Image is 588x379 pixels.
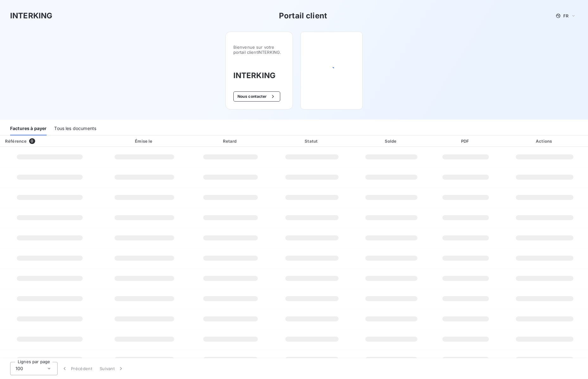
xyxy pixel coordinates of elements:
div: Actions [502,138,587,144]
button: Précédent [58,362,96,375]
span: Bienvenue sur votre portail client INTERKING . [233,45,285,55]
h3: INTERKING [10,10,52,22]
div: Référence [5,139,27,144]
div: Émise le [101,138,188,144]
button: Nous contacter [233,91,280,102]
button: Suivant [96,362,128,375]
div: Factures à payer [10,122,47,135]
span: 0 [29,138,35,144]
span: FR [563,13,568,18]
div: Tous les documents [54,122,96,135]
h3: INTERKING [233,70,285,81]
span: 100 [16,365,23,372]
div: Retard [191,138,270,144]
h3: Portail client [279,10,327,22]
div: Statut [273,138,351,144]
div: PDF [432,138,500,144]
div: Solde [353,138,429,144]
